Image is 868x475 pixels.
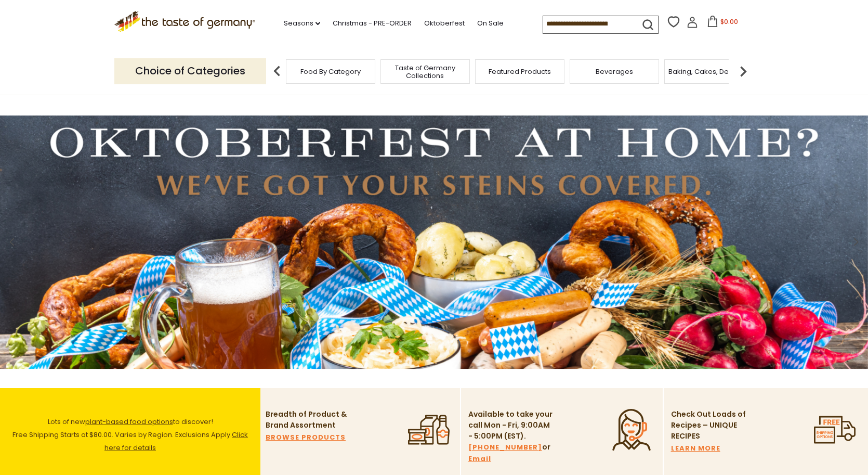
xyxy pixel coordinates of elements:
a: [PHONE_NUMBER] [468,442,542,453]
a: Oktoberfest [424,18,465,29]
span: $0.00 [720,17,738,26]
a: Christmas - PRE-ORDER [333,18,412,29]
p: Choice of Categories [114,58,266,84]
a: Taste of Germany Collections [384,64,467,80]
a: Email [468,453,491,465]
p: Breadth of Product & Brand Assortment [266,409,351,431]
p: Available to take your call Mon - Fri, 9:00AM - 5:00PM (EST). or [468,409,554,465]
img: next arrow [733,61,754,82]
img: previous arrow [267,61,287,82]
a: plant-based food options [85,417,173,427]
a: Seasons [284,18,320,29]
button: $0.00 [700,16,744,31]
span: Lots of new to discover! Free Shipping Starts at $80.00. Varies by Region. Exclusions Apply. [12,417,248,453]
a: BROWSE PRODUCTS [266,432,346,443]
a: LEARN MORE [671,443,720,454]
a: On Sale [477,18,504,29]
a: Baking, Cakes, Desserts [668,68,749,75]
a: Featured Products [489,68,551,75]
p: Check Out Loads of Recipes – UNIQUE RECIPES [671,409,746,442]
a: Beverages [596,68,633,75]
a: Food By Category [300,68,361,75]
